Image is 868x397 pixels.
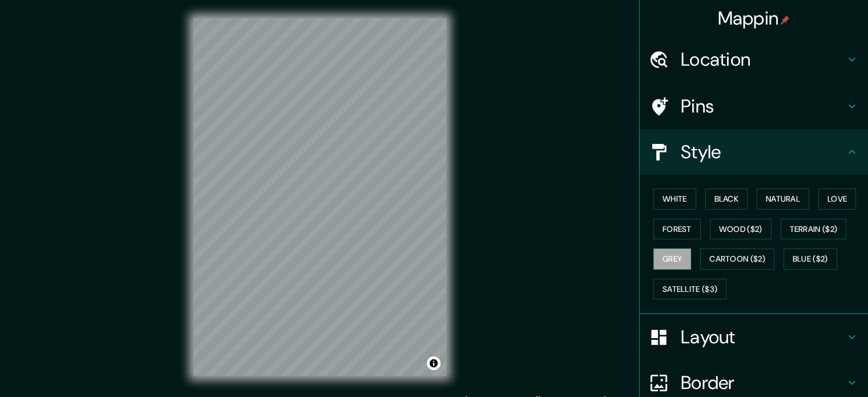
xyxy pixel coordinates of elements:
button: Terrain ($2) [781,219,847,240]
button: Black [705,189,748,210]
h4: Style [681,141,845,163]
button: Toggle attribution [427,356,441,370]
button: Cartoon ($2) [700,248,774,270]
button: Natural [757,189,809,210]
h4: Pins [681,95,845,118]
h4: Layout [681,326,845,348]
div: Layout [640,314,868,360]
button: Wood ($2) [710,219,772,240]
h4: Location [681,48,845,71]
iframe: Help widget launcher [766,352,855,384]
div: Style [640,129,868,175]
button: Blue ($2) [784,248,837,270]
button: Forest [653,219,701,240]
h4: Mappin [718,7,790,30]
img: pin-icon.png [781,15,790,25]
button: Satellite ($3) [653,279,726,300]
div: Location [640,37,868,82]
button: Love [818,189,856,210]
button: White [653,189,696,210]
h4: Border [681,371,845,394]
button: Grey [653,248,691,270]
canvas: Map [193,18,446,376]
div: Pins [640,83,868,129]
